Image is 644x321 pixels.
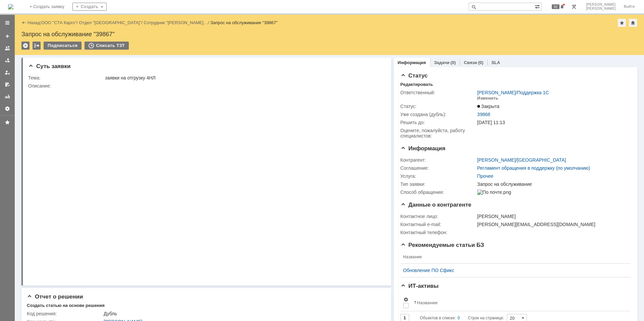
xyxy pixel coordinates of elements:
a: Настройки [2,103,13,114]
a: Отчеты [2,91,13,102]
span: [PERSON_NAME] [586,3,616,7]
span: Отчет о решении [27,293,83,300]
a: Мои заявки [2,67,13,78]
div: Запрос на обслуживание [477,181,627,187]
span: 92 [552,4,559,9]
div: Уже создана (дубль): [400,112,476,117]
a: Задачи [434,60,449,65]
img: По почте.png [477,190,511,195]
a: ООО "СТА Карго" [41,20,77,25]
div: Контактный e-mail: [400,222,476,227]
div: Запрос на обслуживание "39867" [21,31,637,38]
a: Мои согласования [2,79,13,90]
div: | [40,20,41,25]
div: Услуга: [400,173,476,179]
a: Поддержка 1С [517,90,549,95]
div: [PERSON_NAME] [477,214,627,219]
a: [GEOGRAPHIC_DATA] [517,157,566,163]
span: [PERSON_NAME] [586,7,616,11]
div: Статус: [400,104,476,109]
span: Расширенный поиск [535,3,541,9]
div: Сделать домашней страницей [629,19,637,27]
span: Статус [400,72,428,79]
div: / [477,90,549,95]
div: Дубль [104,311,381,316]
div: Контактное лицо: [400,214,476,219]
span: Суть заявки [28,63,70,69]
a: Обновление ПО Сфикс [403,268,623,273]
a: Связи [464,60,477,65]
div: Добавить в избранное [618,19,626,27]
div: Создать [72,3,107,11]
span: Информация [400,145,445,152]
a: Прочее [477,173,493,179]
img: logo [8,4,13,9]
div: (0) [450,60,456,65]
div: Описание: [28,83,382,89]
a: Сотрудник "[PERSON_NAME]… [144,20,208,25]
a: Перейти в интерфейс администратора [570,3,578,11]
a: Перейти на домашнюю страницу [8,4,13,9]
a: Заявки на командах [2,43,13,54]
span: Данные о контрагенте [400,202,472,208]
th: Название [411,294,625,311]
a: Отдел "[GEOGRAPHIC_DATA]" [79,20,142,25]
a: SLA [491,60,500,65]
a: Назад [28,20,40,25]
span: ИТ-активы [400,283,439,289]
span: Объектов в списке: [420,316,456,320]
div: Контрагент: [400,157,476,163]
div: (0) [478,60,483,65]
a: [PERSON_NAME] [477,157,516,163]
div: Решить до: [400,120,476,125]
div: Редактировать [400,82,433,87]
a: Создать заявку [2,31,13,42]
div: Тип заявки: [400,181,476,187]
a: 39868 [477,112,490,117]
div: Oцените, пожалуйста, работу специалистов: [400,128,476,139]
div: Код решения: [27,311,102,316]
div: заявки на отгрузку 4НЛ [105,75,381,81]
div: Работа с массовостью [33,42,41,50]
div: Название [417,300,438,305]
a: Заявки в моей ответственности [2,55,13,66]
div: Контактный телефон: [400,230,476,235]
div: / [79,20,144,25]
span: [DATE] 11:13 [477,120,505,125]
div: Соглашение: [400,165,476,171]
div: Изменить [477,96,498,101]
div: Создать статью на основе решения [27,303,105,308]
div: / [41,20,79,25]
span: Закрыта [477,104,499,109]
div: / [144,20,211,25]
a: Регламент обращения в поддержку (по умолчанию) [477,165,590,171]
a: [PERSON_NAME] [477,90,516,95]
div: Ответственный: [400,90,476,95]
div: / [477,157,566,163]
th: Название [400,251,625,264]
div: Запрос на обслуживание "39867" [210,20,278,25]
div: [PERSON_NAME][EMAIL_ADDRESS][DOMAIN_NAME] [477,222,627,227]
div: Способ обращения: [400,190,476,195]
div: Тема: [28,75,104,81]
span: Настройки [403,297,409,302]
span: Рекомендуемые статьи БЗ [400,242,484,248]
div: Удалить [21,42,30,50]
a: Информация [398,60,426,65]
